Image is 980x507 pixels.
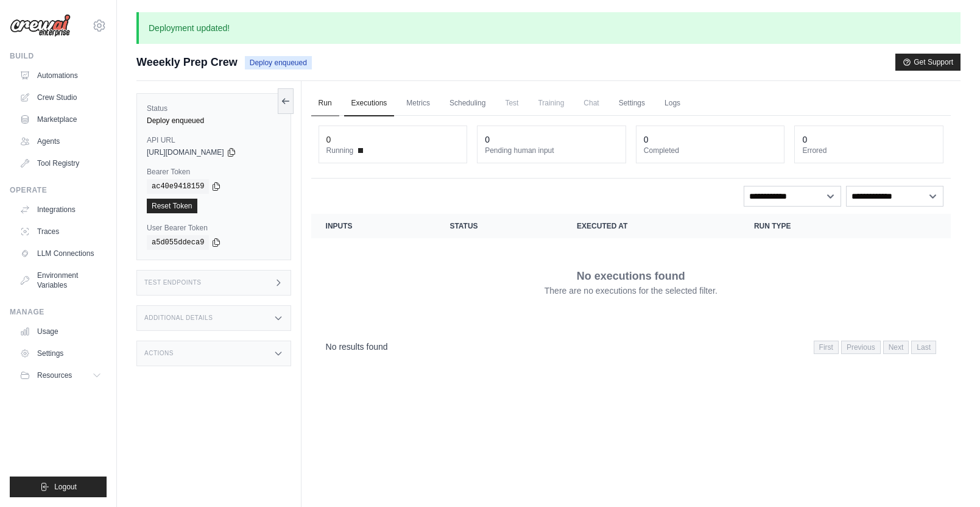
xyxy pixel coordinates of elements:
span: Weeekly Prep Crew [136,54,238,71]
span: Deploy enqueued [245,56,312,69]
th: Executed at [562,214,739,238]
span: First [814,341,839,354]
button: Get Support [895,54,961,71]
code: a5d055ddeca9 [147,235,209,250]
a: Tool Registry [15,154,107,173]
div: Build [10,51,107,61]
span: Last [911,341,936,354]
span: Training is not available until the deployment is complete [531,91,571,115]
a: Executions [344,91,395,116]
p: Deployment updated! [136,12,961,44]
p: No executions found [577,268,685,285]
p: There are no executions for the selected filter. [545,285,717,297]
p: No results found [326,341,388,353]
a: LLM Connections [15,244,107,263]
a: Automations [15,66,107,85]
span: Running [326,146,354,155]
th: Run Type [739,214,886,238]
a: Agents [15,132,107,151]
div: 0 [802,133,807,146]
a: Logs [657,91,688,116]
a: Usage [15,322,107,341]
dt: Pending human input [485,146,618,155]
label: Status [147,104,281,113]
dt: Completed [644,146,777,155]
span: Chat is not available until the deployment is complete [576,91,606,115]
a: Traces [15,222,107,241]
nav: Pagination [814,341,936,354]
div: 0 [485,133,490,146]
span: Resources [37,370,72,380]
span: Logout [54,482,77,492]
div: Operate [10,185,107,195]
label: API URL [147,135,281,145]
button: Logout [10,477,107,497]
nav: Pagination [311,331,951,362]
th: Status [435,214,562,238]
th: Inputs [311,214,435,238]
h3: Actions [144,350,174,357]
div: Manage [10,307,107,317]
a: Environment Variables [15,266,107,295]
span: Next [883,341,909,354]
dt: Errored [802,146,936,155]
div: Deploy enqueued [147,116,281,126]
section: Crew executions table [311,214,951,362]
span: Previous [841,341,881,354]
button: Resources [15,366,107,385]
a: Settings [612,91,652,116]
h3: Additional Details [144,314,213,322]
a: Scheduling [442,91,493,116]
code: ac40e9418159 [147,179,209,194]
label: User Bearer Token [147,223,281,233]
label: Bearer Token [147,167,281,177]
span: [URL][DOMAIN_NAME] [147,147,224,157]
a: Marketplace [15,110,107,129]
a: Crew Studio [15,88,107,107]
a: Settings [15,344,107,363]
div: 0 [326,133,331,146]
div: 0 [644,133,649,146]
h3: Test Endpoints [144,279,202,286]
a: Metrics [399,91,437,116]
span: Test [498,91,526,115]
a: Run [311,91,339,116]
img: Logo [10,14,71,37]
a: Reset Token [147,199,197,213]
a: Integrations [15,200,107,219]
